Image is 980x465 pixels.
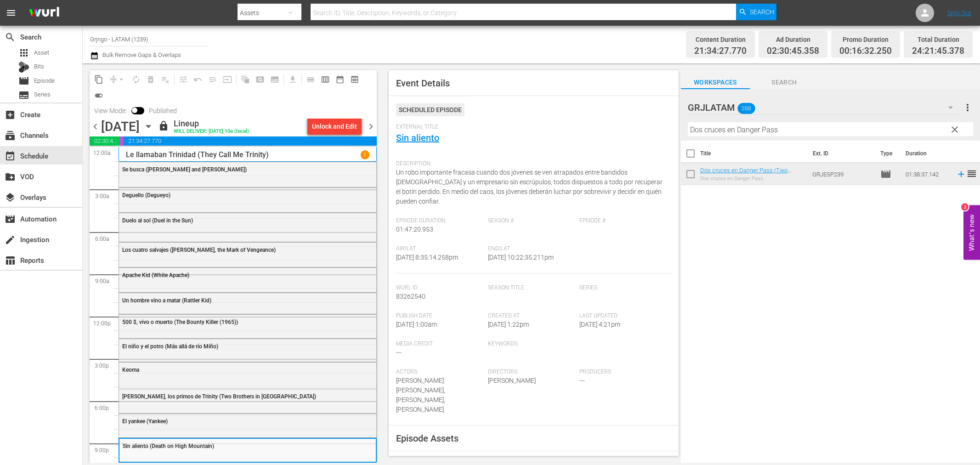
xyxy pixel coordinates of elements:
span: External Title [396,124,667,131]
p: 1 [363,152,367,158]
div: Dos cruces en Danger Pass [700,176,805,181]
span: chevron_left [90,121,101,132]
span: more_vert [962,102,973,113]
span: Episode [34,76,55,85]
span: Published [144,107,181,114]
img: ans4CAIJ8jUAAAAAAAAAAAAAAAAAAAAAAAAgQb4GAAAAAAAAAAAAAAAAAAAAAAAAJMjXAAAAAAAAAAAAAAAAAAAAAAAAgAT5G... [22,2,66,24]
span: Season Title [488,284,575,292]
span: Event Details [396,78,450,89]
span: lock [158,120,169,131]
span: Toggle to switch from Published to Draft view. [131,107,138,113]
span: Un robo importante fracasa cuando dos jóvenes se ven atrapados entre bandidos [DEMOGRAPHIC_DATA] ... [396,169,663,205]
span: Deguello (Degueyo) [122,192,170,198]
span: content_copy [94,75,103,84]
span: [DATE] 8:35:14.258pm [396,254,458,261]
span: Directors [488,369,575,376]
span: create [5,234,16,245]
span: 01:47:20.953 [396,226,433,233]
div: WILL DELIVER: [DATE] 10a (local) [174,129,249,135]
div: 2 [961,204,969,211]
span: Keywords [488,340,575,348]
span: Created At [488,312,575,320]
span: View Mode: [90,107,131,114]
span: search [5,32,16,43]
div: Content Duration [694,33,747,46]
span: menu [6,7,17,18]
span: Episode Duration [396,217,483,225]
span: Series [18,90,29,101]
span: 21:34:27.770 [694,46,747,57]
span: Search [750,4,774,20]
span: 24 hours Lineup View is ON [91,88,106,103]
span: --- [579,377,585,384]
span: Create Series Block [267,72,282,87]
span: 00:16:32.250 [839,46,892,57]
span: Series [579,284,667,292]
span: Loop Content [129,72,143,87]
span: toggle_on [94,91,103,100]
span: [PERSON_NAME], los primos de Trinity (Two Brothers in [GEOGRAPHIC_DATA]) [122,393,316,400]
a: Dos cruces en Danger Pass (Two Crosses at Danger Pass) [700,167,791,181]
span: 02:30:45.358 [90,136,119,146]
span: 24:21:45.378 [912,46,964,57]
span: [DATE] 1:22pm [488,321,529,328]
span: calendar_view_week_outlined [321,75,330,84]
div: GRJLATAM [688,95,962,120]
span: Asset [34,48,49,57]
span: Episode # [579,217,667,225]
span: Apache Kid (White Apache) [122,272,189,278]
span: Workspaces [681,77,750,88]
span: preview_outlined [350,75,359,84]
span: Episode Assets [396,433,459,444]
span: Select an event to delete [143,72,158,87]
span: Bulk Remove Gaps & Overlaps [101,51,181,58]
th: Title [700,141,807,166]
span: Month Calendar View [333,72,347,87]
span: [PERSON_NAME] [PERSON_NAME],[PERSON_NAME],[PERSON_NAME] [396,377,445,413]
span: Duelo al sol (Duel in the Sun) [122,217,193,224]
span: chevron_right [365,121,377,132]
div: Scheduled Episode [396,103,465,116]
th: Type [875,141,900,166]
div: Ad Duration [767,33,819,46]
span: date_range_outlined [335,75,345,84]
button: Unlock and Edit [307,118,362,135]
span: [DATE] 4:21pm [579,321,620,328]
button: clear [947,122,962,136]
span: Sin aliento (Death on High Mountain) [123,443,214,449]
span: Remove Gaps & Overlaps [106,72,129,87]
div: Total Duration [912,33,964,46]
span: Un hombre vino a matar (Rattler Kid) [122,297,211,304]
span: VOD [5,171,16,182]
span: [PERSON_NAME] [488,377,536,384]
span: Schedule [5,151,16,162]
span: Create [5,109,16,120]
button: Search [736,4,776,20]
div: [DATE] [101,119,140,134]
span: 21:34:27.770 [124,136,377,146]
span: Media Credit [396,340,483,348]
span: Publish Date [396,312,483,320]
span: Copy Lineup [91,72,106,87]
span: Bits [34,62,44,71]
span: Actors [396,369,483,376]
td: 01:38:37.142 [902,163,952,185]
button: more_vert [962,96,973,119]
span: 00:16:32.250 [119,136,124,146]
span: Reports [5,255,16,266]
span: Keoma [122,367,139,373]
div: Promo Duration [839,33,892,46]
span: Automation [5,214,16,225]
span: Se busca ([PERSON_NAME] and [PERSON_NAME]) [122,166,247,173]
span: El yankee (Yankee) [122,418,168,425]
span: [DATE] 1:00am [396,321,437,328]
th: Ext. ID [807,141,875,166]
span: Last Updated [579,312,667,320]
span: [DATE] 10:22:35.211pm [488,254,554,261]
span: Producers [579,369,667,376]
span: layers [5,192,16,203]
th: Duration [900,141,955,166]
span: El niño y el potro (Más allá de río Miño) [122,343,218,350]
span: Season # [488,217,575,225]
span: Revert to Primary Episode [191,72,205,87]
